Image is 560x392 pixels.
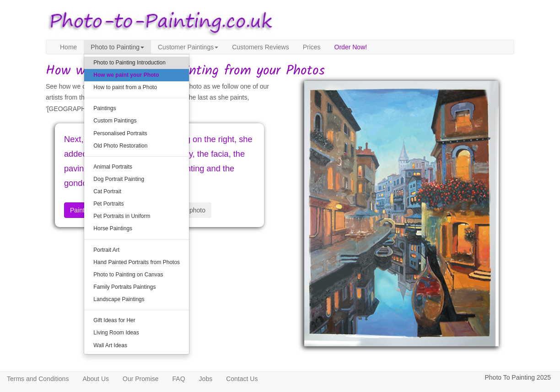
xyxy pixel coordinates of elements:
a: Order Now! [328,40,374,54]
a: How to paint from a Photo [84,81,189,94]
a: Landscape Paintings [84,293,189,306]
a: Jobs [192,372,220,386]
button: Paint this step [64,202,116,218]
a: Customer Paintings [151,40,225,54]
img: Starting from the back, comlete the remaining details [304,81,499,347]
a: About Us [75,372,116,386]
h1: How we make an Oil Painting from your Photos [46,64,514,79]
p: See how we create a beautiful oil painting from a photo as we follow one of our artists from the ... [46,81,273,115]
a: Dog Portrait Painting [84,173,189,185]
iframe: fb:like Facebook Social Plugin [253,337,307,350]
a: Photo to Painting on Canvas [84,269,189,281]
a: Photo to Painting [84,40,151,54]
a: Gift Ideas for Her [84,314,189,327]
p: Photo To Painting 2025 [485,372,551,383]
a: Customers Reviews [225,40,296,54]
p: Next, moving round to the building on the right, she added the fine detail of the balcony, the fa... [64,132,255,191]
a: Personalised Portraits [84,127,189,140]
a: Pet Portraits [84,198,189,210]
a: Paintings [84,102,189,115]
a: Pet Portraits in Uniform [84,210,189,222]
a: Wall Art Ideas [84,339,189,352]
a: Our Promise [116,372,166,386]
a: Cat Portrait [84,185,189,198]
a: Prices [296,40,328,54]
a: Family Portraits Paintings [84,281,189,293]
a: Contact Us [219,372,264,386]
a: Hand Painted Portraits from Photos [84,256,189,269]
a: FAQ [166,372,192,386]
a: Living Room Ideas [84,327,189,339]
a: How we paint your Photo [84,69,189,81]
a: Custom Paintings [84,115,189,127]
a: Photo to Painting Introduction [84,57,189,69]
a: Portrait Art [84,244,189,256]
a: Animal Portraits [84,161,189,173]
img: Photo to Painting [41,5,275,40]
a: Old Photo Restoration [84,140,189,152]
a: Horse Paintings [84,222,189,235]
a: Home [53,40,84,54]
